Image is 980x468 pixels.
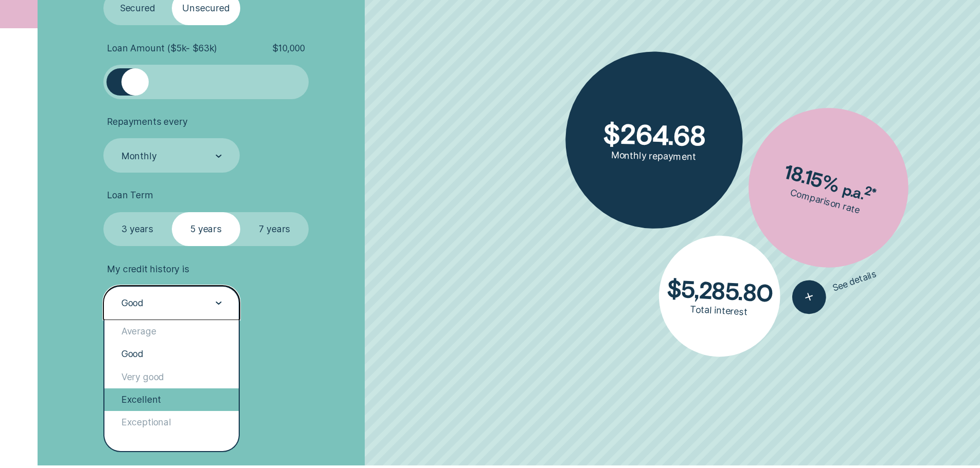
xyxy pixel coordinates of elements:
[104,388,239,411] div: Excellent
[240,212,309,247] label: 7 years
[107,264,189,275] span: My credit history is
[107,43,217,54] span: Loan Amount ( $5k - $63k )
[103,212,172,247] label: 3 years
[107,190,153,201] span: Loan Term
[831,268,878,294] span: See details
[104,365,239,388] div: Very good
[272,43,305,54] span: $ 10,000
[107,116,187,127] span: Repayments every
[121,150,157,161] div: Monthly
[788,257,882,318] button: See details
[104,343,239,365] div: Good
[121,297,144,309] div: Good
[104,320,239,343] div: Average
[104,411,239,434] div: Exceptional
[172,212,240,247] label: 5 years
